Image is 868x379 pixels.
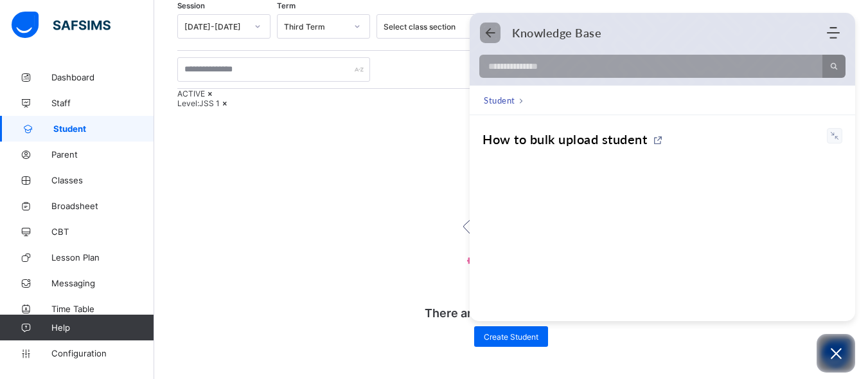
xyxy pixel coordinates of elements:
span: Dashboard [51,72,154,82]
nav: breadcrumb [484,93,524,107]
img: emptyFolder.c0dd6c77127a4b698b748a2c71dfa8de.svg [463,207,560,298]
div: [DATE]-[DATE] [184,22,247,32]
span: CBT [51,226,154,237]
div: Select class section [384,22,468,32]
button: Open asap [817,334,855,373]
button: Back [484,26,497,39]
div: Modules Menu [825,26,841,39]
span: Help [51,322,154,333]
span: Student [484,94,515,107]
a: Permalink [653,133,663,145]
span: Term [277,1,296,10]
span: Messaging [51,278,154,288]
span: Normal View [830,131,839,140]
span: ACTIVE [177,89,205,98]
span: Staff [51,98,154,108]
span: Lesson Plan [51,252,154,263]
span: Create Student [484,332,538,342]
span: Student [53,124,154,134]
p: There are currently no records. [383,306,640,320]
div: Third Term [284,22,346,32]
span: Configuration [51,348,154,358]
span: Session [177,1,205,10]
span: Broadsheet [51,201,154,211]
img: safsims [12,12,111,39]
div: breadcrumb current pageStudent [470,86,855,115]
span: Time Table [51,304,154,314]
h1: Knowledge Base [512,26,601,40]
span: Classes [51,175,154,185]
div: How to bulk upload student [483,131,647,147]
div: There are currently no records. [383,172,640,360]
span: Parent [51,149,154,160]
span: Level: JSS 1 [177,98,220,108]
